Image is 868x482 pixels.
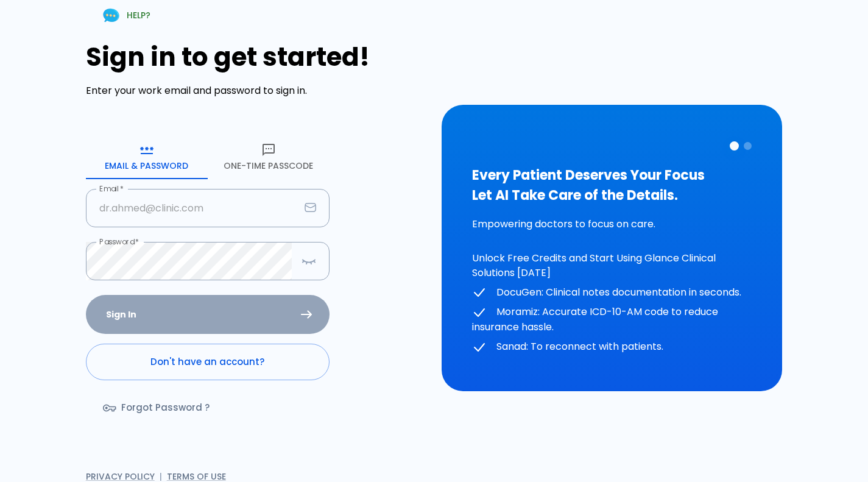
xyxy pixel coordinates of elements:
[86,42,427,72] h1: Sign in to get started!
[472,251,752,280] p: Unlock Free Credits and Start Using Glance Clinical Solutions [DATE]
[86,344,330,380] a: Don't have an account?
[101,5,122,26] img: Chat Support
[208,135,330,179] button: One-Time Passcode
[86,83,427,98] p: Enter your work email and password to sign in.
[472,165,752,205] h3: Every Patient Deserves Your Focus Let AI Take Care of the Details.
[86,135,208,179] button: Email & Password
[472,217,752,232] p: Empowering doctors to focus on care.
[472,339,752,355] p: Sanad: To reconnect with patients.
[472,285,752,300] p: DocuGen: Clinical notes documentation in seconds.
[86,189,300,227] input: dr.ahmed@clinic.com
[86,390,229,425] a: Forgot Password ?
[99,183,124,194] label: Email
[472,305,752,335] p: Moramiz: Accurate ICD-10-AM code to reduce insurance hassle.
[99,236,139,247] label: Password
